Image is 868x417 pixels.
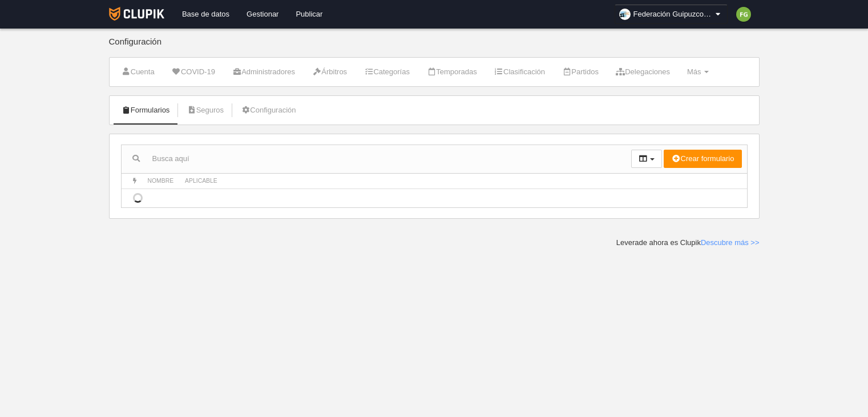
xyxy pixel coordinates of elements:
a: Clasificación [488,63,551,81]
a: Federación Guipuzcoana de Voleibol [615,5,728,24]
a: Seguros [180,102,230,119]
a: Configuración [235,102,302,119]
a: Administradores [226,63,301,81]
span: Aplicable [185,178,217,184]
a: Categorías [358,63,416,81]
a: Árbitros [306,63,353,81]
a: Cuenta [115,63,161,81]
img: c2l6ZT0zMHgzMCZmcz05JnRleHQ9RkcmYmc9N2NiMzQy.png [736,7,751,22]
a: COVID-19 [165,63,221,81]
div: Leverade ahora es Clupik [616,238,760,248]
a: Más [681,63,715,81]
div: Configuración [109,37,760,57]
input: Busca aquí [122,150,631,167]
a: Formularios [115,102,176,119]
span: Nombre [148,178,174,184]
a: Partidos [556,63,605,81]
a: Temporadas [421,63,483,81]
img: OaTMfqZif511.30x30.jpg [619,9,631,20]
a: Descubre más >> [701,238,760,247]
button: Crear formulario [664,150,741,168]
a: Delegaciones [609,63,676,81]
img: Clupik [109,7,164,21]
span: Federación Guipuzcoana de Voleibol [633,9,713,20]
span: Más [687,67,701,76]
